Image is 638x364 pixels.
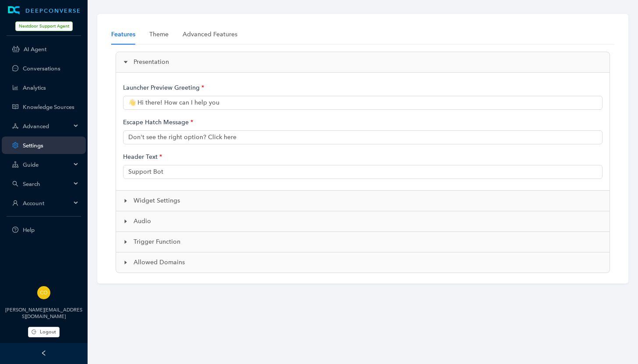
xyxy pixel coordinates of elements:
[134,237,603,247] span: Trigger Function
[23,123,71,129] span: Advanced
[12,200,18,206] span: user
[123,149,162,165] h5: Header Text
[134,258,603,267] span: Allowed Domains
[23,65,79,72] a: Conversations
[134,57,603,67] span: Presentation
[23,142,79,149] a: Settings
[123,219,128,224] span: caret-right
[23,200,71,206] span: Account
[23,104,79,110] a: Knowledge Sources
[24,46,79,52] a: AI Agent
[23,227,79,233] span: Help
[28,327,60,337] button: Logout
[37,286,50,299] img: 9bd6fc8dc59eafe68b94aecc33e6c356
[123,239,128,245] span: caret-right
[23,84,79,91] a: Analytics
[149,30,169,39] div: Theme
[32,329,36,334] span: logout
[15,21,73,31] span: Nextdoor Support Agent
[12,227,18,233] span: question-circle
[123,198,128,203] span: caret-right
[134,217,603,226] span: Audio
[134,196,603,206] span: Widget Settings
[12,123,18,129] span: deployment-unit
[183,30,237,39] div: Advanced Features
[23,161,71,168] span: Guide
[111,30,135,39] div: Features
[123,59,128,65] span: caret-right
[123,114,193,130] h5: Escape Hatch Message
[2,6,86,15] a: LogoDEEPCONVERSE
[123,80,204,96] h5: Launcher Preview Greeting
[123,260,128,265] span: caret-right
[40,328,56,336] span: Logout
[12,181,18,187] span: search
[23,181,71,187] span: Search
